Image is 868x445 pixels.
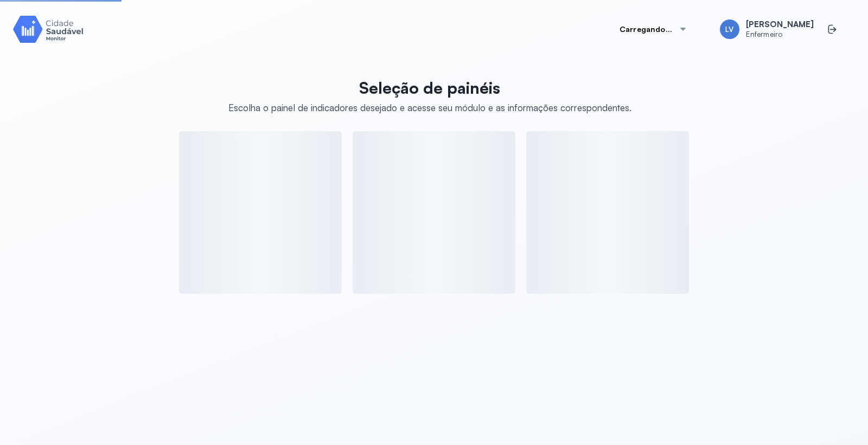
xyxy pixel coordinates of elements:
[228,78,631,98] p: Seleção de painéis
[607,18,700,40] button: Carregando...
[13,14,84,44] img: Logotipo do produto Monitor
[746,30,814,39] span: Enfermeiro
[746,20,814,30] span: [PERSON_NAME]
[725,25,733,34] span: LV
[228,102,631,113] div: Escolha o painel de indicadores desejado e acesse seu módulo e as informações correspondentes.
